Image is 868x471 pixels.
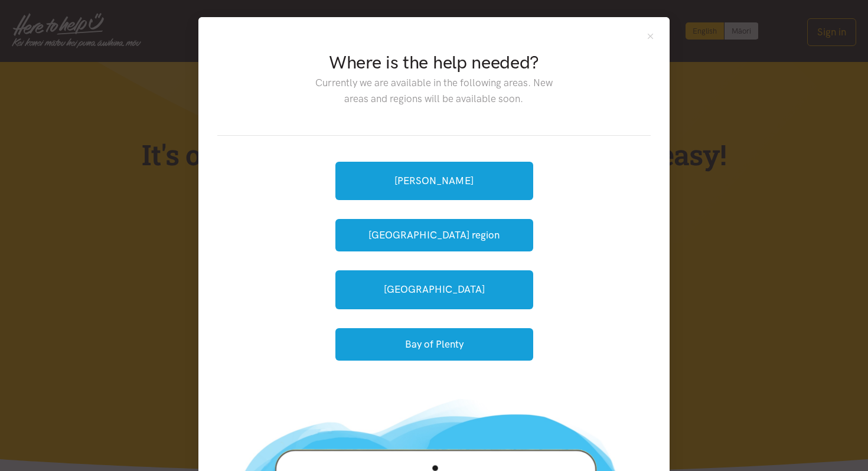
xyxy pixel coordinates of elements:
h2: Where is the help needed? [306,50,562,75]
p: Currently we are available in the following areas. New areas and regions will be available soon. [306,75,562,107]
button: [GEOGRAPHIC_DATA] region [335,219,533,251]
a: [GEOGRAPHIC_DATA] [335,270,533,309]
button: Close [645,31,655,41]
a: [PERSON_NAME] [335,162,533,200]
button: Bay of Plenty [335,328,533,361]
